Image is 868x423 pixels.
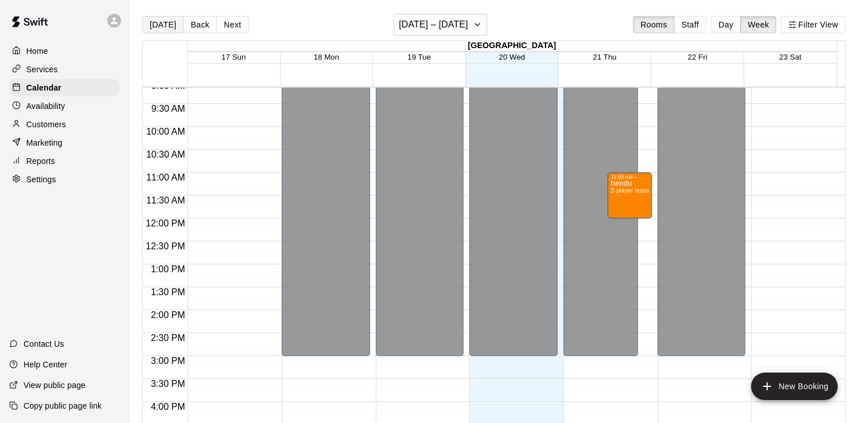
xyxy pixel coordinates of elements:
[9,152,120,170] a: Reports
[674,16,707,33] button: Staff
[148,333,188,343] span: 2:30 PM
[216,16,248,33] button: Next
[9,97,120,115] a: Availability
[407,53,431,61] button: 19 Tue
[26,174,56,185] p: Settings
[394,14,487,36] button: [DATE] – [DATE]
[499,53,525,61] button: 20 Wed
[24,400,102,412] p: Copy public page link
[26,137,63,148] p: Marketing
[143,150,188,159] span: 10:30 AM
[9,116,120,133] a: Customers
[188,41,836,52] div: [GEOGRAPHIC_DATA]
[688,53,707,61] button: 22 Fri
[26,119,66,130] p: Customers
[9,171,120,188] a: Settings
[26,82,61,93] p: Calendar
[26,64,58,75] p: Services
[399,17,468,33] h6: [DATE] – [DATE]
[148,264,188,274] span: 1:00 PM
[593,53,616,61] button: 21 Thu
[751,373,838,400] button: add
[9,79,120,96] a: Calendar
[9,42,120,60] a: Home
[611,187,653,194] span: 2-player lesson
[314,53,339,61] button: 18 Mon
[9,61,120,78] a: Services
[740,16,776,33] button: Week
[148,379,188,389] span: 3:30 PM
[26,155,55,167] p: Reports
[24,359,67,370] p: Help Center
[142,16,184,33] button: [DATE]
[221,53,246,61] button: 17 Sun
[143,173,188,182] span: 11:00 AM
[148,287,188,297] span: 1:30 PM
[143,241,188,251] span: 12:30 PM
[633,16,674,33] button: Rooms
[608,173,652,218] div: 11:00 AM – 12:00 PM: hendu
[148,402,188,412] span: 4:00 PM
[148,356,188,366] span: 3:00 PM
[143,218,188,228] span: 12:00 PM
[779,53,801,61] button: 23 Sat
[143,195,188,205] span: 11:30 AM
[143,127,188,136] span: 10:00 AM
[711,16,741,33] button: Day
[26,45,48,57] p: Home
[781,16,845,33] button: Filter View
[9,134,120,151] a: Marketing
[148,310,188,320] span: 2:00 PM
[24,338,64,350] p: Contact Us
[149,104,188,113] span: 9:30 AM
[26,100,65,112] p: Availability
[611,174,648,180] div: 11:00 AM – 12:00 PM
[183,16,217,33] button: Back
[24,379,85,391] p: View public page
